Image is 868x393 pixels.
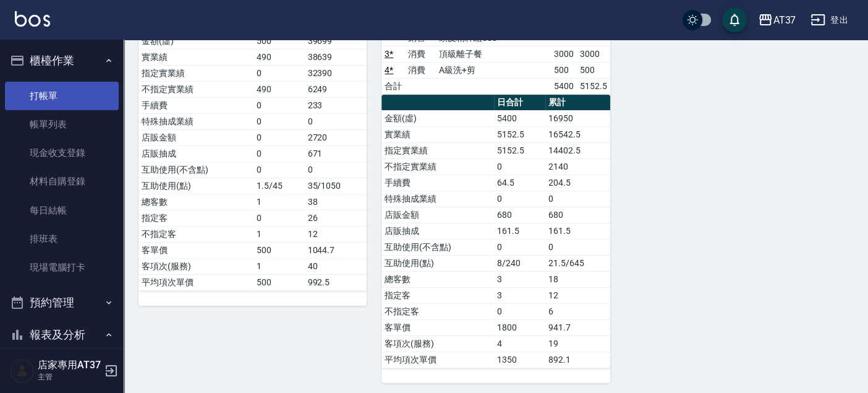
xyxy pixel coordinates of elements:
td: 40 [304,258,367,274]
img: Logo [15,11,50,27]
a: 帳單列表 [5,110,119,139]
img: Person [10,358,35,383]
th: 日合計 [494,95,545,111]
button: 預約管理 [5,287,119,319]
td: 500 [253,274,304,290]
td: 3 [494,287,545,303]
td: 互助使用(不含點) [138,162,253,178]
td: 5400 [551,78,577,94]
td: 5400 [494,110,545,126]
td: 2140 [545,158,610,175]
td: 互助使用(不含點) [381,239,494,255]
td: 500 [253,242,304,258]
td: 店販抽成 [381,223,494,239]
td: 16950 [545,110,610,126]
p: 主管 [38,371,101,382]
td: 客單價 [138,242,253,258]
button: 報表及分析 [5,319,119,351]
td: 680 [545,207,610,223]
td: 0 [545,191,610,207]
a: 排班表 [5,225,119,253]
td: 490 [253,81,304,97]
td: 指定客 [381,287,494,303]
td: 指定實業績 [381,142,494,158]
table: a dense table [381,95,610,368]
td: 161.5 [494,223,545,239]
td: 手續費 [381,175,494,191]
td: 金額(虛) [138,33,253,49]
td: 店販金額 [138,129,253,145]
td: 指定實業績 [138,65,253,81]
td: 0 [494,158,545,175]
td: 0 [304,113,367,129]
td: 1 [253,194,304,210]
td: 不指定實業績 [138,81,253,97]
td: 12 [545,287,610,303]
td: 941.7 [545,319,610,335]
td: 特殊抽成業績 [138,113,253,129]
td: A級洗+剪 [436,62,551,78]
td: 38 [304,194,367,210]
td: 0 [304,162,367,178]
td: 0 [494,191,545,207]
td: 不指定客 [138,226,253,242]
td: 3 [494,271,545,287]
td: 特殊抽成業績 [381,191,494,207]
td: 客單價 [381,319,494,335]
td: 店販抽成 [138,145,253,162]
td: 233 [304,97,367,113]
h5: 店家專用AT37 [38,359,101,371]
td: 頂級離子餐 [436,46,551,62]
td: 12 [304,226,367,242]
td: 平均項次單價 [138,274,253,290]
td: 2720 [304,129,367,145]
td: 互助使用(點) [381,255,494,271]
td: 總客數 [138,194,253,210]
td: 平均項次單價 [381,352,494,368]
button: 登出 [806,9,853,32]
td: 金額(虛) [381,110,494,126]
button: 櫃檯作業 [5,45,119,77]
td: 互助使用(點) [138,178,253,194]
td: 0 [253,129,304,145]
td: 實業績 [138,49,253,65]
td: 3000 [577,46,610,62]
td: 消費 [405,46,436,62]
td: 1350 [494,352,545,368]
td: 0 [494,303,545,319]
a: 材料自購登錄 [5,167,119,196]
td: 38639 [304,49,367,65]
td: 5152.5 [494,142,545,158]
td: 實業績 [381,126,494,142]
button: AT37 [753,7,801,33]
td: 892.1 [545,352,610,368]
td: 6249 [304,81,367,97]
td: 161.5 [545,223,610,239]
td: 客項次(服務) [381,335,494,352]
td: 6 [545,303,610,319]
td: 39699 [304,33,367,49]
td: 18 [545,271,610,287]
td: 1 [253,258,304,274]
td: 消費 [405,62,436,78]
a: 打帳單 [5,82,119,110]
td: 14402.5 [545,142,610,158]
td: 手續費 [138,97,253,113]
td: 0 [545,239,610,255]
td: 1.5/45 [253,178,304,194]
td: 3000 [551,46,577,62]
td: 8/240 [494,255,545,271]
td: 64.5 [494,175,545,191]
a: 現金收支登錄 [5,139,119,167]
td: 指定客 [138,210,253,226]
td: 490 [253,49,304,65]
td: 32390 [304,65,367,81]
td: 0 [253,162,304,178]
td: 0 [253,113,304,129]
td: 19 [545,335,610,352]
td: 992.5 [304,274,367,290]
th: 累計 [545,95,610,111]
td: 客項次(服務) [138,258,253,274]
td: 合計 [381,78,405,94]
td: 店販金額 [381,207,494,223]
